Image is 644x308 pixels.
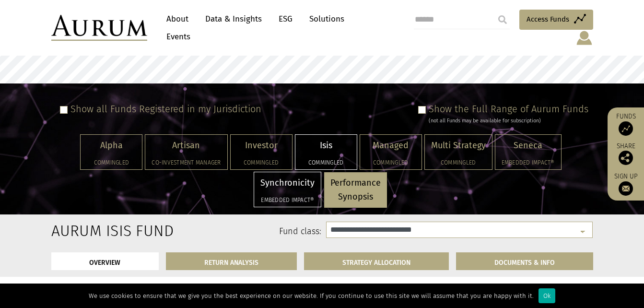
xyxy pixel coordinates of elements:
a: DOCUMENTS & INFO [456,252,593,270]
p: Investor [237,139,286,153]
h5: Commingled [366,160,415,166]
a: About [162,10,193,28]
p: Multi Strategy [431,139,486,153]
a: Funds [612,112,639,136]
h5: Embedded Impact® [502,160,555,166]
h5: Commingled [302,160,351,166]
img: Sign up to our newsletter [619,181,633,196]
p: Artisan [152,139,221,153]
a: Data & Insights [200,10,267,28]
h2: Aurum Isis Fund [51,222,129,240]
img: Access Funds [619,121,633,136]
img: account-icon.svg [575,30,593,46]
div: Share [612,143,639,165]
h5: Commingled [87,160,136,166]
div: (not all Funds may be available for subscription) [429,117,588,125]
h5: Commingled [431,160,486,166]
h5: Embedded Impact® [260,197,315,203]
label: Fund class: [144,225,322,238]
a: Sign up [612,172,639,196]
p: Performance Synopsis [330,176,381,204]
a: Access Funds [519,10,593,30]
a: RETURN ANALYSIS [166,252,297,270]
span: Access Funds [527,13,569,25]
p: Isis [302,139,351,153]
label: Show all Funds Registered in my Jurisdiction [70,103,261,115]
a: Events [162,28,190,46]
label: Show the Full Range of Aurum Funds [429,103,588,115]
a: STRATEGY ALLOCATION [304,252,449,270]
h5: Co-investment Manager [152,160,221,166]
p: Synchronicity [260,176,315,190]
p: Alpha [87,139,136,153]
div: Ok [539,288,555,303]
h5: Commingled [237,160,286,166]
img: Aurum [51,15,147,41]
a: ESG [274,10,297,28]
img: Share this post [619,151,633,165]
p: Seneca [502,139,555,153]
input: Submit [493,10,512,29]
p: Managed [366,139,415,153]
a: Solutions [304,10,349,28]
